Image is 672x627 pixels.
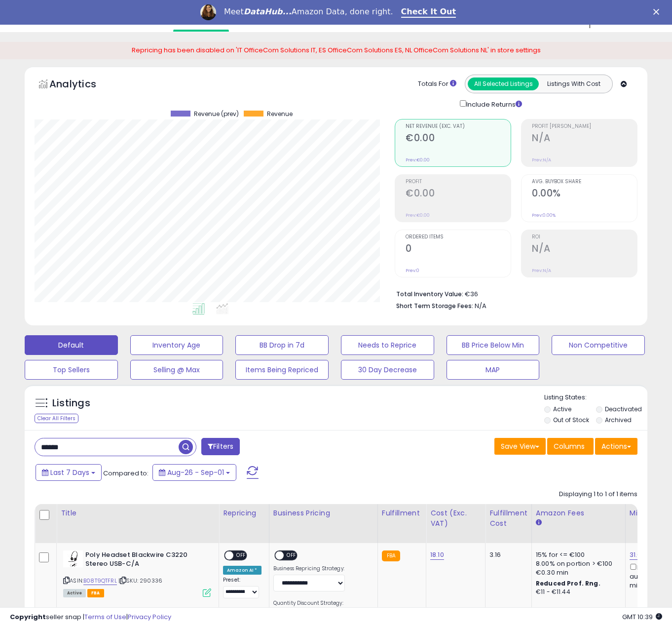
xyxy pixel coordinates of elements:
button: Actions [595,438,637,455]
span: Aug-26 - Sep-01 [167,468,224,477]
div: Amazon Fees [536,508,621,518]
button: Default [25,335,118,355]
span: Profit [PERSON_NAME] [532,124,637,129]
button: Filters [201,438,240,455]
h2: N/A [532,132,637,146]
div: ASIN: [63,550,211,596]
b: Reduced Prof. Rng. [536,579,600,588]
label: Archived [605,416,632,424]
button: 30 Day Decrease [341,360,434,380]
span: Last 7 Days [50,468,89,477]
div: Business Pricing [273,508,373,518]
h2: N/A [532,243,637,256]
small: FBA [382,550,400,561]
div: Clear All Filters [35,414,78,423]
img: 61bt4+wczUL._SL40_.jpg [63,550,83,567]
div: Totals For [418,79,456,89]
button: All Selected Listings [468,78,539,90]
div: Title [61,508,215,518]
small: Prev: N/A [532,157,551,163]
strong: Copyright [10,612,46,622]
div: seller snap | | [10,613,171,622]
div: Meet Amazon Data, done right. [224,7,393,17]
li: €36 [396,287,630,299]
div: Fulfillment [382,508,422,518]
span: Columns [554,441,585,451]
label: Business Repricing Strategy: [273,565,345,572]
button: Listings With Cost [538,78,609,90]
label: Out of Stock [553,416,589,424]
label: Quantity Discount Strategy: [273,600,345,607]
div: Amazon AI * [223,566,261,575]
span: 2025-09-9 10:39 GMT [622,612,662,622]
h2: 0 [406,243,511,256]
span: | SKU: 290336 [118,577,162,585]
small: Amazon Fees. [536,518,542,527]
button: Needs to Reprice [341,335,434,355]
span: OFF [284,551,299,559]
b: Total Inventory Value: [396,290,463,298]
span: Avg. Buybox Share [532,179,637,185]
button: Non Competitive [552,335,645,355]
div: Include Returns [452,98,534,110]
span: Profit [406,179,511,185]
h5: Analytics [49,77,115,93]
div: Fulfillment Cost [489,508,527,529]
span: Revenue (prev) [194,111,239,118]
button: BB Price Below Min [447,335,540,355]
span: OFF [233,551,249,559]
p: Listing States: [544,393,648,402]
small: Prev: 0 [406,268,419,274]
small: Prev: €0.00 [406,212,430,218]
span: Net Revenue (Exc. VAT) [406,124,511,129]
b: Poly Headset Blackwire C3220 Stereo USB-C/A [85,550,205,571]
small: Prev: N/A [532,268,551,274]
span: Ordered Items [406,235,511,240]
div: 8.00% on portion > €100 [536,559,618,568]
a: Terms of Use [84,612,126,622]
span: Compared to: [103,469,149,478]
small: Prev: €0.00 [406,157,430,163]
h2: 0.00% [532,188,637,201]
a: Check It Out [401,7,456,18]
b: Short Term Storage Fees: [396,302,473,310]
small: Prev: 0.00% [532,212,556,218]
a: 18.10 [430,550,444,560]
div: €11 - €11.44 [536,588,618,596]
h2: €0.00 [406,132,511,146]
span: FBA [87,589,104,597]
i: DataHub... [244,7,292,16]
button: Aug-26 - Sep-01 [152,464,236,481]
button: Selling @ Max [130,360,224,380]
div: Cost (Exc. VAT) [430,508,481,529]
div: Close [653,9,663,15]
img: Profile image for Georgie [200,4,216,20]
label: Active [553,405,571,413]
span: ROI [532,235,637,240]
label: Deactivated [605,405,642,413]
div: €0.30 min [536,568,618,577]
button: Columns [547,438,594,455]
div: Preset: [223,577,261,599]
a: Privacy Policy [128,612,171,622]
button: Top Sellers [25,360,118,380]
div: 3.16 [489,550,524,559]
a: B08T9QTFRL [83,577,117,585]
span: N/A [475,301,486,311]
button: Save View [494,438,546,455]
button: BB Drop in 7d [235,335,329,355]
span: Revenue [267,111,293,118]
div: 15% for <= €100 [536,550,618,559]
a: 31.06 [630,550,645,560]
span: Repricing has been disabled on 'IT OfficeCom Solutions IT, ES OfficeCom Solutions ES, NL OfficeCo... [132,45,541,55]
button: Items Being Repriced [235,360,329,380]
div: Repricing [223,508,265,518]
button: Inventory Age [130,335,224,355]
button: MAP [447,360,540,380]
button: Last 7 Days [36,464,102,481]
span: All listings currently available for purchase on Amazon [63,589,86,597]
h2: €0.00 [406,188,511,201]
div: Displaying 1 to 1 of 1 items [559,490,637,499]
h5: Listings [52,396,90,410]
